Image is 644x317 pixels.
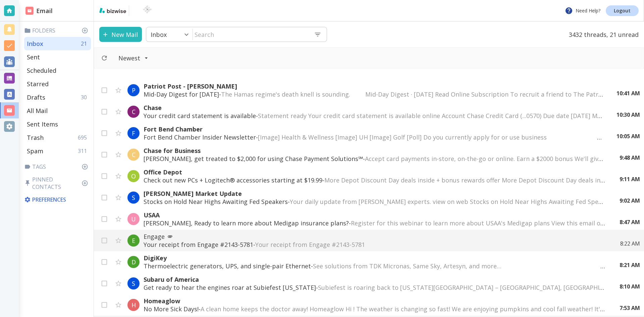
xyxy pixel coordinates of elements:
[24,104,91,117] div: All Mail
[193,28,309,41] input: Search
[24,50,91,64] div: Sent
[131,172,136,180] p: O
[131,215,136,223] p: U
[24,176,91,191] p: Pinned Contacts
[616,111,640,118] p: 10:30 AM
[620,304,640,312] p: 7:53 AM
[24,163,91,170] p: Tags
[620,197,640,204] p: 9:02 AM
[144,219,606,227] p: [PERSON_NAME], Ready to learn more about Medigap insurance plans? -
[144,283,606,292] p: Get ready to hear the engines roar at Subiefest [US_STATE] -
[27,147,43,155] p: Spam
[144,254,606,262] p: DigiKey
[112,51,155,65] button: Filter
[144,125,603,133] p: Fort Bend Chamber
[565,7,600,15] p: Need Help?
[27,80,49,88] p: Starred
[151,31,167,39] p: Inbox
[24,144,91,158] div: Spam311
[313,262,619,270] span: See solutions from TDK Micronas, Same Sky, Artesyn, and more… ‌ ‌ ‌ ‌ ‌ ‌ ‌ ‌ ‌ ‌ ‌ ‌ ‌ ‌ ‌ ‌ ‌ ‌...
[132,279,135,287] p: S
[620,261,640,269] p: 8:21 AM
[24,64,91,77] div: Scheduled
[620,283,640,290] p: 8:10 AM
[614,8,631,13] p: Logout
[144,262,606,270] p: Thermoelectric generators, UPS, and single-pair Ethernet -
[132,151,136,159] p: C
[616,133,640,140] p: 10:05 AM
[24,131,91,144] div: Trash695
[144,232,607,241] p: Engage
[24,77,91,91] div: Starred
[24,91,91,104] div: Drafts30
[132,129,135,137] p: F
[24,196,90,203] p: Preferences
[144,275,606,283] p: Subaru of America
[144,147,606,155] p: Chase for Business
[144,155,606,163] p: [PERSON_NAME], get treated to $2,000 for using Chase Payment Solutions℠ -
[99,8,126,13] img: bizwise
[616,90,640,97] p: 10:41 AM
[27,134,44,142] p: Trash
[144,297,606,305] p: Homeaglow
[24,117,91,131] div: Sent Items
[620,154,640,161] p: 9:48 AM
[255,241,504,249] span: Your receipt from Engage #2143-5781 ͏ ͏ ͏ ͏ ͏ ͏ ͏ ͏ ͏ ͏ ͏ ͏ ͏ ͏ ͏ ͏ ͏ ͏ ͏ ͏ ͏ ͏ ͏ ͏ ͏ ͏ ͏ ͏ ͏ ͏ ͏...
[606,5,639,16] a: Logout
[144,198,606,206] p: Stocks on Hold Near Highs Awaiting Fed Speakers -
[144,168,606,176] p: Office Depot
[144,190,606,198] p: [PERSON_NAME] Market Update
[144,112,603,120] p: Your credit card statement is available -
[620,240,640,247] p: 8:22 AM
[131,301,136,309] p: H
[144,241,607,249] p: Your receipt from Engage #2143-5781 -
[98,52,110,64] button: Refresh
[144,305,606,313] p: No More Sick Days! -
[78,134,90,141] p: 695
[132,236,135,245] p: E
[131,258,136,266] p: D
[132,108,136,116] p: C
[144,176,606,184] p: Check out new PCs + Logitech® accessories starting at $19.99 -
[620,218,640,226] p: 8:47 AM
[132,86,136,94] p: P
[132,194,135,202] p: S
[132,5,163,16] img: BioTech International
[81,40,90,47] p: 21
[27,66,56,74] p: Scheduled
[258,133,629,141] span: [Image] Health & Wellness [Image] UH [Image] Golf [Poll] Do you currently apply for or use busine...
[78,147,90,155] p: 311
[144,211,606,219] p: USAA
[144,90,603,98] p: Mid-Day Digest for [DATE] -
[25,7,34,15] img: DashboardSidebarEmail.svg
[27,53,40,61] p: Sent
[23,193,91,206] div: Preferences
[144,82,603,90] p: Patriot Post - [PERSON_NAME]
[24,27,91,34] p: Folders
[25,6,53,15] h2: Email
[27,120,58,128] p: Sent Items
[81,94,90,101] p: 30
[144,104,603,112] p: Chase
[27,40,43,48] p: Inbox
[99,27,142,42] button: New Mail
[24,37,91,50] div: Inbox21
[620,175,640,183] p: 9:11 AM
[565,27,639,42] p: 3432 threads, 21 unread
[27,107,48,115] p: All Mail
[27,93,45,101] p: Drafts
[144,133,603,141] p: Fort Bend Chamber Insider Newsletter -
